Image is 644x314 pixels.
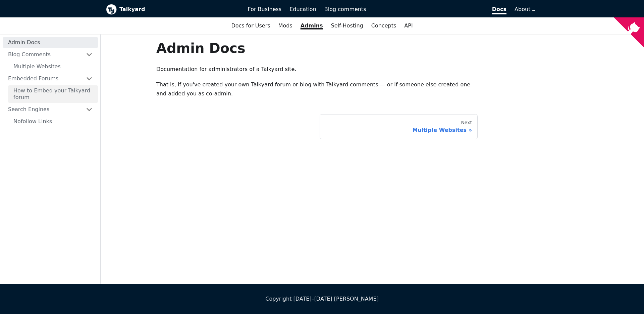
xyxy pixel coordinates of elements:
[3,37,98,48] a: Admin Docs
[8,61,98,72] a: Multiple Websites
[325,120,472,126] div: Next
[320,4,370,15] a: Blog comments
[515,6,534,12] a: About
[297,20,327,31] a: Admins
[327,20,367,31] a: Self-Hosting
[289,6,316,12] span: Education
[3,73,98,84] a: Embedded Forums
[248,6,282,12] span: For Business
[8,116,98,127] a: Nofollow Links
[156,114,478,140] nav: Docs pages navigation
[244,4,286,15] a: For Business
[400,20,417,31] a: API
[370,4,511,15] a: Docs
[227,20,274,31] a: Docs for Users
[324,6,366,12] span: Blog comments
[8,85,98,103] a: How to Embed your Talkyard forum
[320,114,478,140] a: NextMultiple Websites
[3,49,98,60] a: Blog Comments
[156,80,478,98] p: That is, if you've created your own Talkyard forum or blog with Talkyard comments — or if someone...
[106,4,238,15] a: Talkyard logoTalkyard
[285,4,320,15] a: Education
[156,65,478,74] p: Documentation for administrators of a Talkyard site.
[119,5,238,14] b: Talkyard
[367,20,400,31] a: Concepts
[3,104,98,115] a: Search Engines
[106,295,538,303] div: Copyright [DATE]–[DATE] [PERSON_NAME]
[274,20,297,31] a: Mods
[106,4,117,15] img: Talkyard logo
[156,40,478,57] h1: Admin Docs
[492,6,506,14] span: Docs
[325,127,472,134] div: Multiple Websites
